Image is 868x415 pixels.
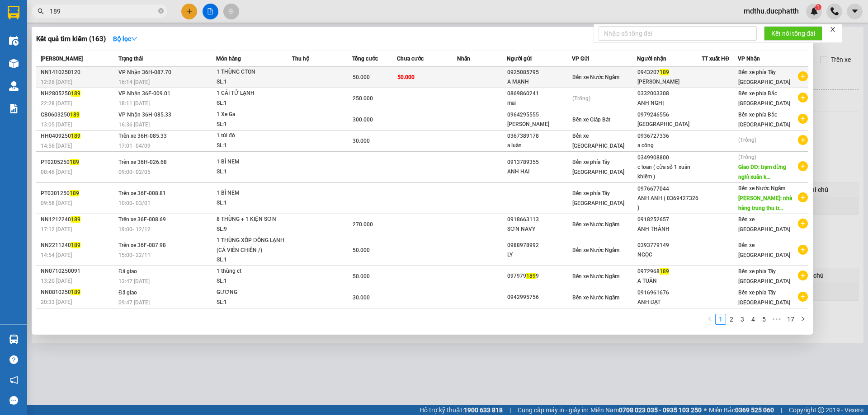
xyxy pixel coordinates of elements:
li: 4 [748,314,759,325]
span: right [800,316,806,322]
span: Trên xe 36F-008.69 [118,216,166,223]
div: NN1212240 [41,215,116,224]
div: ANH ANH ( 0369427326 ) [637,194,702,213]
div: NN2211240 [41,241,116,250]
span: plus-circle [798,245,808,255]
span: Bến xe phía Tây [GEOGRAPHIC_DATA] [738,69,790,85]
div: NGỌC [637,250,702,260]
div: 1 BÌ NEM [217,188,284,198]
span: Bến xe phía Bắc [GEOGRAPHIC_DATA] [738,112,790,128]
span: Người nhận [637,56,666,62]
span: plus-circle [798,219,808,228]
div: 1 thùng ct [217,266,284,276]
span: message [9,396,18,405]
span: Trên xe 36H-085.33 [118,133,167,139]
span: 250.000 [353,95,373,102]
div: GƯƠNG [217,288,284,298]
div: ANH HAI [507,167,571,177]
div: 1 túi đỏ [217,131,284,141]
span: Thu hộ [292,56,309,62]
div: PT0205250 [41,158,116,167]
span: 50.000 [353,74,370,80]
span: 17:01 - 04/09 [118,143,151,149]
div: 0976677044 [637,184,702,194]
li: Previous Page [704,314,715,325]
div: SL: 9 [217,224,284,234]
span: 189 [71,289,80,295]
span: Trạng thái [118,56,143,62]
div: a luân [507,141,571,150]
div: 0979246556 [637,110,702,120]
span: 189 [71,90,80,97]
div: LY [507,250,571,260]
span: 189 [70,159,79,165]
li: 1 [715,314,726,325]
span: Bến xe phía Tây [GEOGRAPHIC_DATA] [572,159,624,175]
span: Bến xe [GEOGRAPHIC_DATA] [738,216,790,233]
h3: Kết quả tìm kiếm ( 163 ) [36,34,106,44]
span: VP Nhận 36H-087.70 [118,69,171,75]
span: plus-circle [798,135,808,145]
span: notification [9,376,18,384]
span: close [830,26,836,33]
img: solution-icon [9,104,19,113]
div: 8 THÙNG + 1 KIỆN SƠN [217,214,284,224]
span: plus-circle [798,114,808,124]
span: Đã giao [118,289,137,296]
span: plus-circle [798,161,808,171]
strong: Bộ lọc [113,35,137,42]
a: 1 [716,314,726,324]
span: 20:33 [DATE] [41,299,72,305]
div: 1 Xe Ga [217,110,284,120]
span: VP Nhận [738,56,760,62]
div: SL: 1 [217,298,284,308]
span: [PERSON_NAME] [41,56,83,62]
div: 1 THÙNG CTON [217,67,284,77]
span: 189 [71,133,80,139]
div: SL: 1 [217,198,284,208]
span: 189 [70,190,79,196]
span: 15:00 - 22/11 [118,252,151,258]
div: 0925085795 [507,68,571,77]
div: 0393779149 [637,241,702,250]
span: 10:00 - 03/01 [118,200,151,206]
div: 0988978992 [507,241,571,250]
div: NN1410250120 [41,68,116,77]
span: 09:58 [DATE] [41,200,72,206]
span: Bến xe Nước Ngầm [572,247,619,253]
span: close-circle [158,7,164,16]
span: Bến xe phía Tây [GEOGRAPHIC_DATA] [572,190,624,206]
li: 3 [737,314,748,325]
span: 189 [70,112,80,118]
span: Bến xe Nước Ngầm [572,221,619,228]
div: SL: 1 [217,276,284,286]
span: Bến xe Giáp Bát [572,117,610,123]
span: Nhãn [457,56,470,62]
span: Bến xe phía Tây [GEOGRAPHIC_DATA] [738,289,790,306]
div: 1 CÁI TỬ LẠNH [217,89,284,98]
span: 14:56 [DATE] [41,143,72,149]
div: ANH ĐẠT [637,298,702,307]
span: 50.000 [353,273,370,280]
span: VP Gửi [572,56,589,62]
span: 300.000 [353,117,373,123]
div: GB0603250 [41,110,116,120]
div: 097979 9 [507,271,571,281]
div: mai [507,98,571,108]
a: 4 [748,314,758,324]
span: Người gửi [507,56,532,62]
div: 0972968 [637,267,702,276]
div: NN0710250091 [41,266,116,276]
span: 30.000 [353,138,370,144]
button: right [797,314,808,325]
span: (Trống) [572,95,590,102]
span: 270.000 [353,221,373,228]
span: 13:20 [DATE] [41,278,72,284]
span: 189 [660,268,669,275]
a: 3 [737,314,747,324]
span: down [131,36,137,42]
span: 18:11 [DATE] [118,100,150,107]
span: plus-circle [798,270,808,280]
span: 16:14 [DATE] [118,79,150,85]
div: ANH THÀNH [637,224,702,234]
